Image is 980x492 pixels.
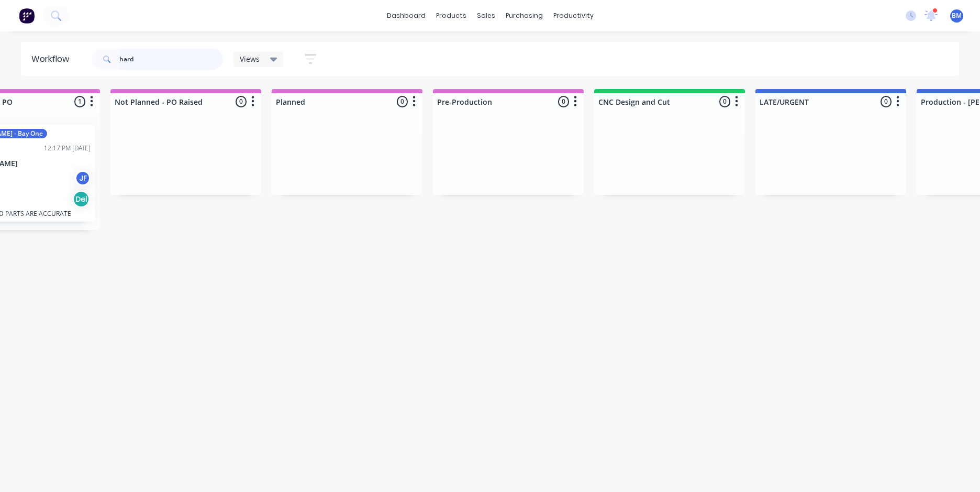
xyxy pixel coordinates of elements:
[44,144,91,153] div: 12:17 PM [DATE]
[75,170,91,186] div: JF
[472,8,500,24] div: sales
[19,8,35,24] img: Factory
[952,11,962,20] span: BM
[382,8,431,24] a: dashboard
[31,53,74,65] div: Workflow
[548,8,599,24] div: productivity
[431,8,472,24] div: products
[73,191,90,207] div: Del
[240,53,260,64] span: Views
[119,49,223,70] input: Search for orders...
[500,8,548,24] div: purchasing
